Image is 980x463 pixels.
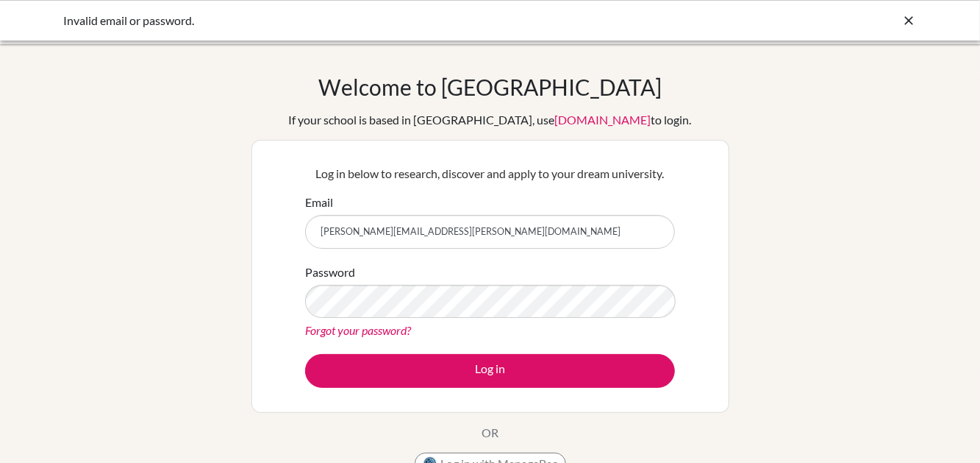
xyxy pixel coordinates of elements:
[305,165,675,183] p: Log in below to research, discover and apply to your dream university.
[64,12,696,29] div: Invalid email or password.
[305,264,355,281] label: Password
[482,424,498,442] p: OR
[318,74,662,100] h1: Welcome to [GEOGRAPHIC_DATA]
[555,113,651,127] a: [DOMAIN_NAME]
[305,323,411,337] a: Forgot your password?
[305,354,675,388] button: Log in
[305,194,333,211] label: Email
[289,111,692,129] div: If your school is based in [GEOGRAPHIC_DATA], use to login.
